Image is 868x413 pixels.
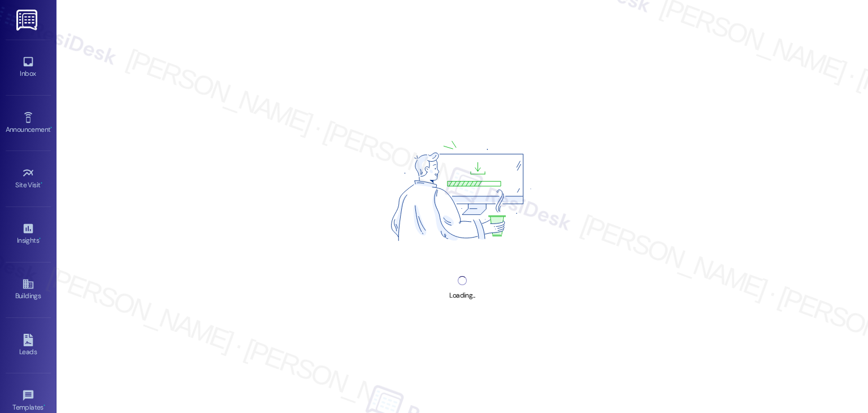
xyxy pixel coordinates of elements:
a: Site Visit • [6,164,51,194]
a: Inbox [6,52,51,83]
a: Leads [6,330,51,361]
span: • [44,402,45,410]
div: Loading... [449,290,475,302]
a: Buildings [6,274,51,305]
a: Insights • [6,219,51,249]
span: • [39,235,41,243]
img: ResiDesk Logo [16,10,40,31]
span: • [41,179,42,187]
span: • [50,124,52,132]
